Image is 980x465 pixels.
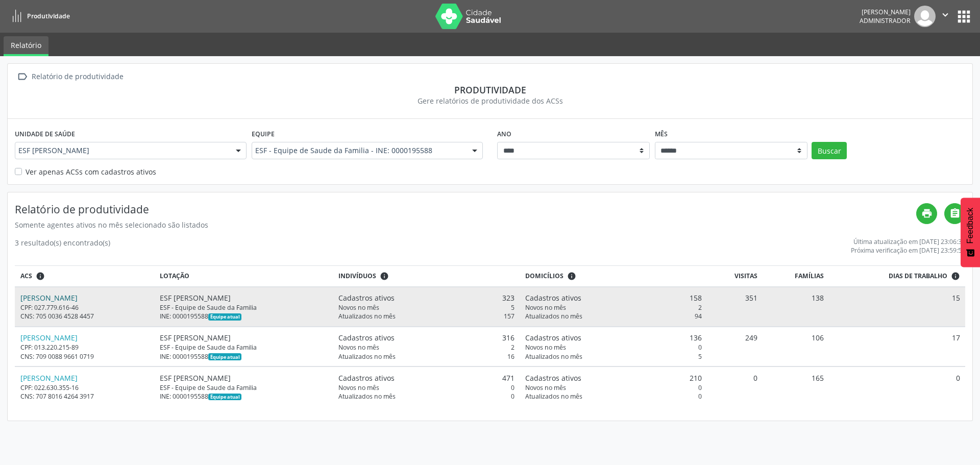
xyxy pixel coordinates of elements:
span: Cadastros ativos [338,332,395,343]
span: Novos no mês [338,343,379,352]
label: Ano [497,126,511,142]
td: 138 [763,287,829,327]
div: Próxima verificação em [DATE] 23:59:59 [851,246,965,255]
span: Feedback [966,208,975,243]
th: Visitas [707,266,763,287]
label: Equipe [252,126,275,142]
div: 2 [525,303,701,312]
div: Produtividade [15,84,965,95]
div: 0 [525,343,701,352]
i:  [15,69,30,84]
th: Famílias [763,266,829,287]
div: 5 [338,303,514,312]
div: CPF: 027.779.616-46 [20,303,150,312]
span: Indivíduos [338,272,376,281]
div: ESF - Equipe de Saude da Familia [160,383,328,392]
td: 0 [829,366,965,406]
img: img [914,6,936,27]
span: Cadastros ativos [525,292,581,303]
div: 94 [525,312,701,321]
span: ESF [PERSON_NAME] [18,145,226,156]
div: CNS: 709 0088 9661 0719 [20,352,150,361]
a: Produtividade [7,8,70,25]
div: 0 [338,383,514,392]
span: Esta é a equipe atual deste Agente [208,394,241,401]
i: print [921,208,933,219]
div: 2 [338,343,514,352]
a:  Relatório de produtividade [15,69,125,84]
span: Novos no mês [525,303,566,312]
span: Atualizados no mês [338,352,396,361]
td: 17 [829,327,965,366]
a: print [916,203,937,224]
i: ACSs que estiveram vinculados a uma UBS neste período, mesmo sem produtividade. [36,272,45,281]
td: 15 [829,287,965,327]
div: Somente agentes ativos no mês selecionado são listados [15,219,916,230]
span: ESF - Equipe de Saude da Familia - INE: 0000195588 [255,145,462,156]
span: Dias de trabalho [889,272,947,281]
div: 157 [338,312,514,321]
div: [PERSON_NAME] [860,8,911,16]
a:  [944,203,965,224]
th: Lotação [155,266,333,287]
span: Atualizados no mês [338,392,396,401]
span: Administrador [860,16,911,25]
span: Atualizados no mês [338,312,396,321]
label: Ver apenas ACSs com cadastros ativos [26,166,156,177]
span: Cadastros ativos [525,332,581,343]
span: Cadastros ativos [338,292,395,303]
td: 351 [707,287,763,327]
span: Atualizados no mês [525,312,582,321]
div: Relatório de produtividade [30,69,125,84]
span: Domicílios [525,272,563,281]
div: ESF - Equipe de Saude da Familia [160,303,328,312]
div: ESF [PERSON_NAME] [160,292,328,303]
span: Atualizados no mês [525,392,582,401]
div: 5 [525,352,701,361]
span: Novos no mês [525,383,566,392]
div: ESF [PERSON_NAME] [160,332,328,343]
i: <div class="text-left"> <div> <strong>Cadastros ativos:</strong> Cadastros que estão vinculados a... [567,272,576,281]
button: Feedback - Mostrar pesquisa [961,198,980,267]
div: Gere relatórios de produtividade dos ACSs [15,95,965,106]
a: Relatório [4,36,48,56]
td: 249 [707,327,763,366]
div: ESF [PERSON_NAME] [160,373,328,383]
div: 158 [525,292,701,303]
div: 0 [525,383,701,392]
a: [PERSON_NAME] [20,293,78,303]
i:  [949,208,961,219]
button:  [936,6,955,27]
span: Produtividade [27,12,70,20]
div: INE: 0000195588 [160,392,328,401]
span: Atualizados no mês [525,352,582,361]
div: 210 [525,373,701,383]
span: Cadastros ativos [525,373,581,383]
button: Buscar [812,142,847,159]
td: 106 [763,327,829,366]
div: INE: 0000195588 [160,312,328,321]
div: INE: 0000195588 [160,352,328,361]
i: <div class="text-left"> <div> <strong>Cadastros ativos:</strong> Cadastros que estão vinculados a... [380,272,389,281]
label: Unidade de saúde [15,126,75,142]
a: [PERSON_NAME] [20,333,78,342]
div: 16 [338,352,514,361]
div: Última atualização em [DATE] 23:06:31 [851,237,965,246]
span: Novos no mês [338,383,379,392]
div: 471 [338,373,514,383]
div: ESF - Equipe de Saude da Familia [160,343,328,352]
a: [PERSON_NAME] [20,373,78,383]
div: CNS: 707 8016 4264 3917 [20,392,150,401]
div: 0 [338,392,514,401]
div: CPF: 022.630.355-16 [20,383,150,392]
i: Dias em que o(a) ACS fez pelo menos uma visita, ou ficha de cadastro individual ou cadastro domic... [951,272,960,281]
td: 0 [707,366,763,406]
span: Esta é a equipe atual deste Agente [208,313,241,321]
div: CPF: 013.220.215-89 [20,343,150,352]
td: 165 [763,366,829,406]
div: 136 [525,332,701,343]
span: Cadastros ativos [338,373,395,383]
div: 316 [338,332,514,343]
span: Novos no mês [338,303,379,312]
div: CNS: 705 0036 4528 4457 [20,312,150,321]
